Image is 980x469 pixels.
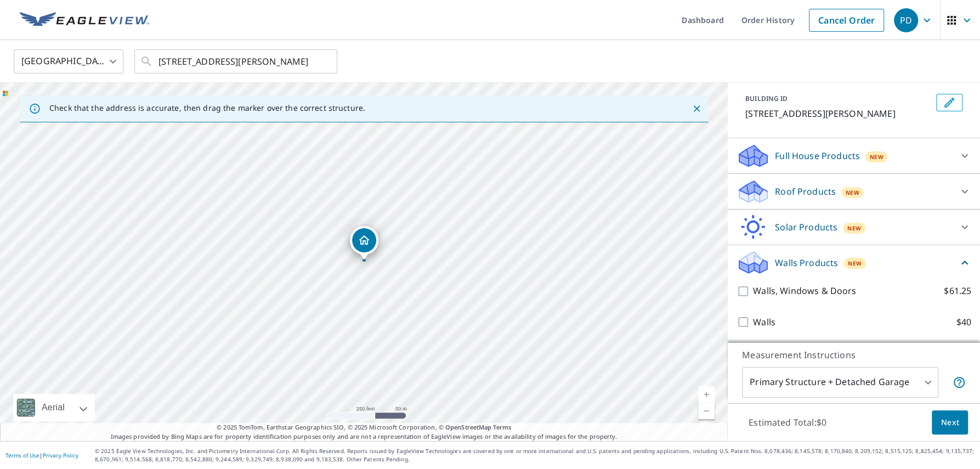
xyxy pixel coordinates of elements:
[846,188,859,197] span: New
[753,315,775,329] p: Walls
[38,394,68,421] div: Aerial
[775,221,837,234] p: Solar Products
[847,224,861,233] span: New
[956,315,971,329] p: $40
[350,226,378,260] div: Dropped pin, building 1, Residential property, 111 E South St Corry, PA 16407
[445,423,491,431] a: OpenStreetMap
[493,423,511,431] a: Terms
[775,185,836,198] p: Roof Products
[20,12,149,29] img: EV Logo
[775,149,860,162] p: Full House Products
[737,143,971,169] div: Full House ProductsNew
[95,447,975,464] p: © 2025 Eagle View Technologies, Inc. and Pictometry International Corp. All Rights Reserved. Repo...
[745,107,932,120] p: [STREET_ADDRESS][PERSON_NAME]
[753,284,856,298] p: Walls, Windows & Doors
[745,94,788,103] p: BUILDING ID
[698,403,715,419] a: Current Level 17, Zoom Out
[13,394,95,421] div: Aerial
[944,284,971,298] p: $61.25
[158,46,315,77] input: Search by address or latitude-longitude
[941,416,959,430] span: Next
[740,410,835,434] p: Estimated Total: $0
[737,250,971,275] div: Walls ProductsNew
[742,348,966,361] p: Measurement Instructions
[5,451,39,459] a: Terms of Use
[932,410,968,435] button: Next
[698,386,715,403] a: Current Level 17, Zoom In
[217,423,511,432] span: © 2025 TomTom, Earthstar Geographics SIO, © 2025 Microsoft Corporation, ©
[737,178,971,205] div: Roof ProductsNew
[809,9,884,32] a: Cancel Order
[43,451,78,459] a: Privacy Policy
[737,214,971,240] div: Solar ProductsNew
[689,101,704,116] button: Close
[894,8,918,32] div: PD
[870,152,883,161] span: New
[953,376,966,389] span: Your report will include the primary structure and a detached garage if one exists.
[775,256,838,269] p: Walls Products
[742,367,938,398] div: Primary Structure + Detached Garage
[5,452,78,459] p: |
[49,103,365,113] p: Check that the address is accurate, then drag the marker over the correct structure.
[936,94,962,111] button: Edit building 1
[14,46,123,77] div: [GEOGRAPHIC_DATA]
[848,259,862,268] span: New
